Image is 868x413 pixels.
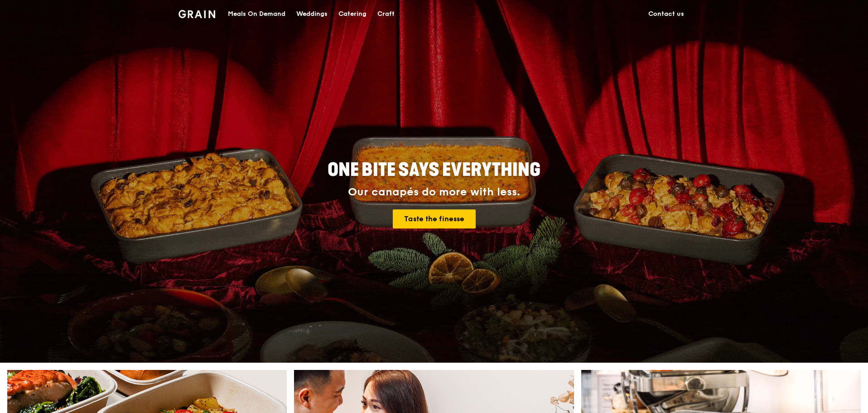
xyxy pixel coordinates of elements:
div: Meals On Demand [228,0,285,28]
a: Contact us [643,0,690,28]
img: Grain [178,10,215,18]
div: Our canapés do more with less. [271,186,597,199]
a: Taste the finesse [393,209,476,228]
a: Craft [372,0,400,28]
div: Weddings [296,0,328,28]
a: Weddings [291,0,333,28]
a: Catering [333,0,372,28]
span: ONE BITE SAYS EVERYTHING [328,159,540,181]
div: Craft [377,0,395,28]
div: Catering [338,0,366,28]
